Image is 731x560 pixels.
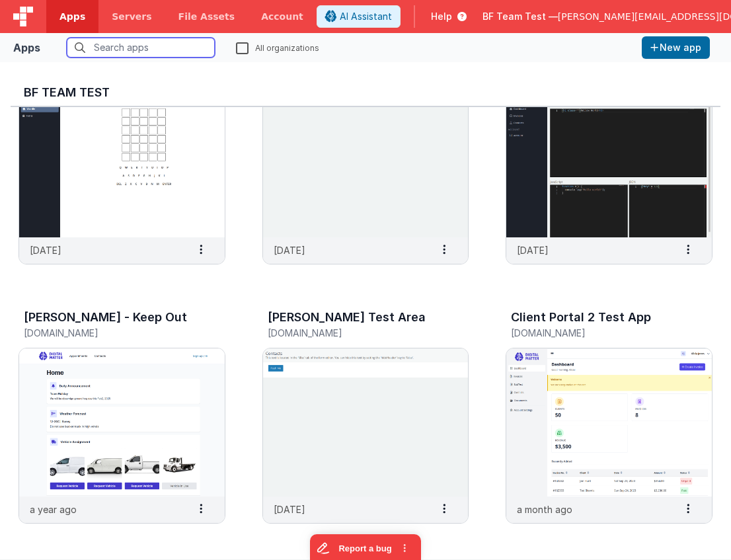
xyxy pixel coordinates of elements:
[511,311,651,324] h3: Client Portal 2 Test App
[340,10,392,23] span: AI Assistant
[317,5,401,28] button: AI Assistant
[236,41,319,54] label: All organizations
[517,502,572,516] p: a month ago
[30,502,77,516] p: a year ago
[268,311,426,324] h3: [PERSON_NAME] Test Area
[112,10,151,23] span: Servers
[24,311,187,324] h3: [PERSON_NAME] - Keep Out
[517,243,549,257] p: [DATE]
[274,502,305,516] p: [DATE]
[268,328,436,338] h5: [DOMAIN_NAME]
[59,10,85,23] span: Apps
[482,10,558,23] span: BF Team Test —
[67,38,215,58] input: Search apps
[30,243,61,257] p: [DATE]
[13,40,40,56] div: Apps
[642,36,710,59] button: New app
[178,10,235,23] span: File Assets
[24,86,707,99] h3: BF Team Test
[431,10,452,23] span: Help
[274,243,305,257] p: [DATE]
[511,328,679,338] h5: [DOMAIN_NAME]
[24,328,192,338] h5: [DOMAIN_NAME]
